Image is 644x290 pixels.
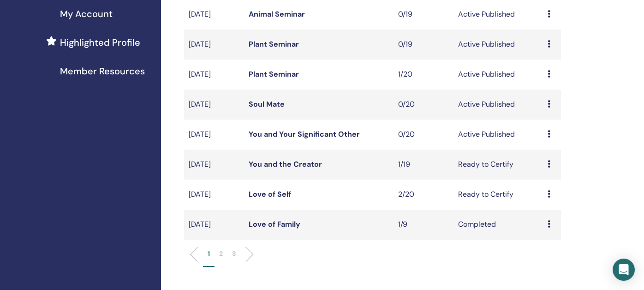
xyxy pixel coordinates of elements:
[453,90,543,120] td: Active Published
[394,60,453,90] td: 1/20
[613,259,635,281] div: Open Intercom Messenger
[453,60,543,90] td: Active Published
[60,36,140,49] span: Highlighted Profile
[394,210,453,240] td: 1/9
[249,129,360,139] a: You and Your Significant Other
[453,120,543,150] td: Active Published
[394,90,453,120] td: 0/20
[453,180,543,210] td: Ready to Certify
[394,120,453,150] td: 0/20
[184,180,244,210] td: [DATE]
[249,9,305,19] a: Animal Seminar
[249,39,299,49] a: Plant Seminar
[184,30,244,60] td: [DATE]
[219,249,223,259] p: 2
[184,120,244,150] td: [DATE]
[249,219,300,229] a: Love of Family
[453,210,543,240] td: Completed
[249,159,322,169] a: You and the Creator
[394,30,453,60] td: 0/19
[453,30,543,60] td: Active Published
[184,60,244,90] td: [DATE]
[394,180,453,210] td: 2/20
[60,7,113,21] span: My Account
[184,210,244,240] td: [DATE]
[208,249,210,259] p: 1
[453,150,543,180] td: Ready to Certify
[394,150,453,180] td: 1/19
[232,249,236,259] p: 3
[249,69,299,79] a: Plant Seminar
[249,99,285,109] a: Soul Mate
[184,150,244,180] td: [DATE]
[249,189,291,199] a: Love of Self
[184,90,244,120] td: [DATE]
[60,64,145,78] span: Member Resources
